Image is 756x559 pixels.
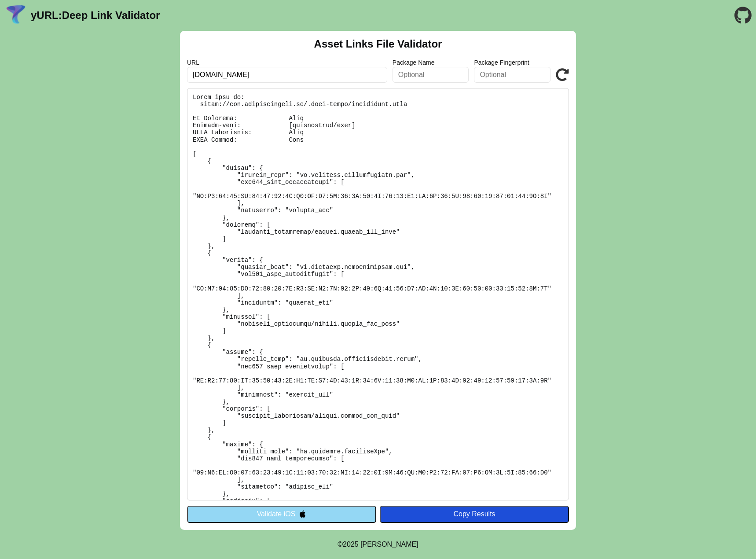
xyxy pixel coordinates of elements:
a: Michael Ibragimchayev's Personal Site [360,541,418,548]
pre: Lorem ipsu do: sitam://con.adipiscingeli.se/.doei-tempo/incididunt.utla Et Dolorema: Aliq Enimadm... [187,88,569,500]
input: Optional [393,67,469,83]
label: Package Fingerprint [474,59,550,66]
h2: Asset Links File Validator [314,38,442,50]
div: Copy Results [384,510,565,518]
img: yURL Logo [4,4,27,27]
input: Optional [474,67,550,83]
button: Copy Results [380,506,569,522]
label: Package Name [393,59,469,66]
a: yURL:Deep Link Validator [31,9,160,22]
span: 2025 [343,541,359,548]
input: Required [187,67,387,83]
label: URL [187,59,387,66]
img: appleIcon.svg [299,510,306,518]
footer: © [338,530,418,559]
button: Validate iOS [187,506,376,522]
